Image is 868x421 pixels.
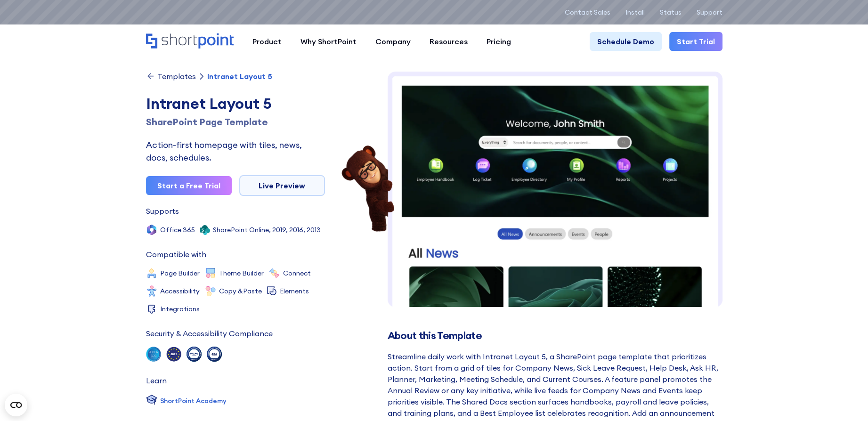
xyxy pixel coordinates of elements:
[625,8,645,16] a: Install
[146,251,206,258] div: Compatible with
[821,376,868,421] iframe: Chat Widget
[219,270,264,276] div: Theme Builder
[283,270,311,276] div: Connect
[146,92,325,115] div: Intranet Layout 5
[590,32,662,51] a: Schedule Demo
[375,36,411,47] div: Company
[146,176,232,195] a: Start a Free Trial
[146,72,196,81] a: Templates
[160,288,200,294] div: Accessibility
[366,32,420,51] a: Company
[697,8,722,16] a: Support
[207,73,272,80] div: Intranet Layout 5
[239,175,325,196] a: Live Preview
[160,306,200,312] div: Integrations
[280,288,309,294] div: Elements
[146,207,179,215] div: Supports
[160,396,227,406] div: ShortPoint Academy
[213,227,321,233] div: SharePoint Online, 2019, 2016, 2013
[565,8,610,16] a: Contact Sales
[669,32,722,51] a: Start Trial
[146,138,325,164] div: Action-first homepage with tiles, news, docs, schedules.
[160,227,195,233] div: Office 365
[477,32,520,51] a: Pricing
[487,36,511,47] div: Pricing
[160,270,200,276] div: Page Builder
[146,330,273,337] div: Security & Accessibility Compliance
[146,33,234,49] a: Home
[300,36,357,47] div: Why ShortPoint
[157,73,196,80] div: Templates
[146,347,161,362] img: soc 2
[291,32,366,51] a: Why ShortPoint
[660,8,681,16] a: Status
[420,32,477,51] a: Resources
[430,36,468,47] div: Resources
[243,32,291,51] a: Product
[5,394,27,416] button: Open CMP widget
[146,115,325,129] h1: SharePoint Page Template
[146,394,227,408] a: ShortPoint Academy
[146,377,167,384] div: Learn
[252,36,282,47] div: Product
[388,330,722,341] h2: About this Template
[219,288,262,294] div: Copy &Paste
